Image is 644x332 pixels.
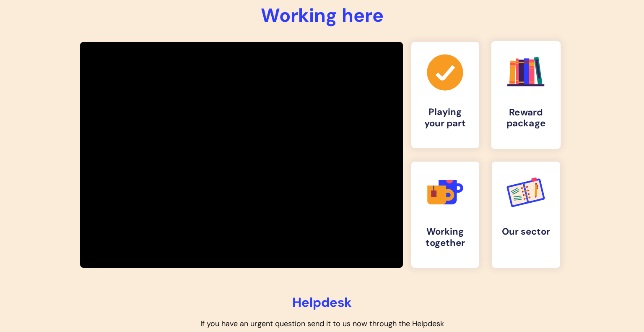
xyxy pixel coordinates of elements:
a: Playing your part [411,42,480,148]
h4: Reward package [498,107,553,130]
h1: Working here [70,4,574,27]
a: Reward package [491,41,561,149]
h2: Helpdesk [70,295,574,310]
h4: Our sector [499,226,553,237]
a: Working together [411,162,480,268]
h4: Playing your part [418,107,473,129]
p: If you have an urgent question send it to us now through the Helpdesk [70,317,574,330]
a: Our sector [492,162,560,268]
h4: Working together [418,226,473,248]
iframe: Being a Recovery Worker [80,64,403,246]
